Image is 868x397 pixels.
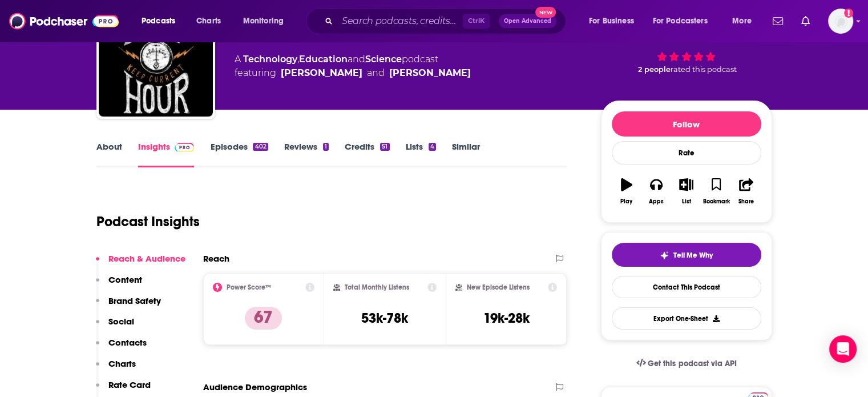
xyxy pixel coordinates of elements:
[108,379,151,390] p: Rate Card
[253,143,268,151] div: 402
[138,141,195,167] a: InsightsPodchaser Pro
[828,9,853,34] button: Show profile menu
[829,335,857,363] div: Open Intercom Messenger
[281,66,362,80] div: [PERSON_NAME]
[645,12,724,30] button: open menu
[429,143,436,151] div: 4
[297,54,299,65] span: ,
[348,54,365,65] span: and
[210,141,268,167] a: Episodes402
[612,111,761,137] button: Follow
[589,13,634,29] span: For Business
[367,66,385,80] span: and
[828,9,853,34] img: User Profile
[724,12,766,30] button: open menu
[620,198,632,205] div: Play
[673,251,713,260] span: Tell Me Why
[612,276,761,298] a: Contact This Podcast
[317,8,577,34] div: Search podcasts, credits, & more...
[96,141,122,167] a: About
[649,198,664,205] div: Apps
[653,13,708,29] span: For Podcasters
[463,14,490,29] span: Ctrl K
[96,213,200,230] h1: Podcast Insights
[535,7,556,18] span: New
[134,12,190,30] button: open menu
[108,295,161,306] p: Brand Safety
[504,18,551,24] span: Open Advanced
[768,11,788,31] a: Show notifications dropdown
[612,171,641,212] button: Play
[483,310,530,327] h3: 19k-28k
[682,198,691,205] div: List
[641,171,671,212] button: Apps
[196,13,221,29] span: Charts
[189,12,228,30] a: Charts
[99,2,213,117] img: The Amp Hour Electronics Podcast
[361,310,408,327] h3: 53k-78k
[844,9,853,18] svg: Add a profile image
[203,253,229,264] h2: Reach
[108,274,142,285] p: Content
[203,382,307,392] h2: Audience Demographics
[452,141,480,167] a: Similar
[612,243,761,267] button: tell me why sparkleTell Me Why
[235,53,471,80] div: A podcast
[703,198,729,205] div: Bookmark
[828,9,853,34] span: Logged in as lexiemichel
[245,307,282,330] p: 67
[365,54,402,65] a: Science
[235,12,298,30] button: open menu
[380,143,389,151] div: 51
[601,10,772,81] div: 67 2 peoplerated this podcast
[345,141,389,167] a: Credits51
[581,12,648,30] button: open menu
[96,295,161,316] button: Brand Safety
[96,274,142,295] button: Content
[142,13,175,29] span: Podcasts
[108,253,185,264] p: Reach & Audience
[797,11,814,31] a: Show notifications dropdown
[648,359,736,368] span: Get this podcast via API
[227,283,271,291] h2: Power Score™
[96,337,147,358] button: Contacts
[96,253,185,274] button: Reach & Audience
[96,316,134,337] button: Social
[499,14,556,28] button: Open AdvancedNew
[671,65,737,74] span: rated this podcast
[108,316,134,327] p: Social
[108,358,136,369] p: Charts
[389,66,471,80] div: [PERSON_NAME]
[738,198,754,205] div: Share
[732,13,752,29] span: More
[627,350,746,378] a: Get this podcast via API
[243,54,297,65] a: Technology
[731,171,761,212] button: Share
[235,66,471,80] span: featuring
[337,12,463,30] input: Search podcasts, credits, & more...
[701,171,731,212] button: Bookmark
[467,283,530,291] h2: New Episode Listens
[175,143,195,152] img: Podchaser Pro
[638,65,671,74] span: 2 people
[284,141,329,167] a: Reviews1
[406,141,436,167] a: Lists4
[108,337,147,348] p: Contacts
[96,358,136,379] button: Charts
[660,251,669,260] img: tell me why sparkle
[345,283,409,291] h2: Total Monthly Listens
[243,13,284,29] span: Monitoring
[612,307,761,330] button: Export One-Sheet
[612,141,761,165] div: Rate
[671,171,701,212] button: List
[9,10,119,32] img: Podchaser - Follow, Share and Rate Podcasts
[323,143,329,151] div: 1
[299,54,348,65] a: Education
